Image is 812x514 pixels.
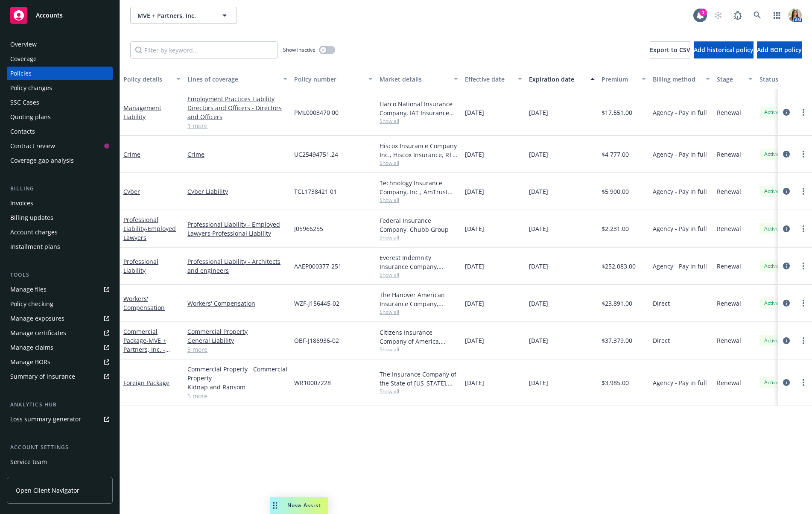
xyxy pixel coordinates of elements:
[710,7,727,24] a: Start snowing
[294,187,337,196] span: TCL1738421 01
[10,470,64,483] div: Sales relationships
[7,400,113,409] div: Analytics hub
[729,7,746,24] a: Report a Bug
[798,336,809,346] a: more
[123,295,165,312] a: Workers' Compensation
[7,312,113,325] span: Manage exposures
[380,234,458,241] span: Show all
[10,225,58,239] div: Account charges
[10,38,37,51] div: Overview
[187,383,287,391] a: Kidnap and Ransom
[650,46,690,54] span: Export to CSV
[380,178,458,196] div: Technology Insurance Company, Inc., AmTrust Financial Services
[7,470,113,483] a: Sales relationships
[36,12,63,19] span: Accounts
[763,379,780,386] span: Active
[653,75,701,84] div: Billing method
[7,326,113,340] a: Manage certificates
[602,224,629,233] span: $2,231.00
[529,150,548,159] span: [DATE]
[10,52,37,66] div: Coverage
[10,81,52,95] div: Policy changes
[10,196,33,210] div: Invoices
[10,326,66,340] div: Manage certificates
[798,107,809,117] a: more
[649,69,713,89] button: Billing method
[781,107,792,117] a: circleInformation
[798,261,809,271] a: more
[717,75,743,84] div: Stage
[294,75,363,84] div: Policy number
[529,75,585,84] div: Expiration date
[781,336,792,346] a: circleInformation
[465,108,484,117] span: [DATE]
[781,186,792,196] a: circleInformation
[187,75,278,84] div: Lines of coverage
[187,150,287,159] a: Crime
[759,75,812,84] div: Status
[694,46,754,54] span: Add historical policy
[529,299,548,308] span: [DATE]
[602,378,629,387] span: $3,985.00
[123,187,140,196] a: Cyber
[380,159,458,166] span: Show all
[7,211,113,225] a: Billing updates
[763,225,780,233] span: Active
[7,196,113,210] a: Invoices
[187,336,287,345] a: General Liability
[380,308,458,315] span: Show all
[380,346,458,353] span: Show all
[16,486,79,495] span: Open Client Navigator
[10,455,47,469] div: Service team
[380,253,458,271] div: Everest Indemnity Insurance Company, Everest, RT Specialty Insurance Services, LLC (RSG Specialty...
[717,108,741,117] span: Renewal
[130,7,237,24] button: MVE + Partners, Inc.
[529,336,548,345] span: [DATE]
[781,149,792,159] a: circleInformation
[717,224,741,233] span: Renewal
[7,81,113,95] a: Policy changes
[380,328,458,346] div: Citizens Insurance Company of America, Hanover Insurance Group
[7,154,113,167] a: Coverage gap analysis
[653,299,670,308] span: Direct
[653,187,707,196] span: Agency - Pay in full
[10,312,64,325] div: Manage exposures
[123,225,176,242] span: - Employed Lawyers
[294,299,339,308] span: WZF-J156445-02
[270,497,280,514] div: Drag to move
[130,41,278,58] input: Filter by keyword...
[781,377,792,388] a: circleInformation
[798,186,809,196] a: more
[376,69,461,89] button: Market details
[653,224,707,233] span: Agency - Pay in full
[123,379,169,387] a: Foreign Package
[7,125,113,138] a: Contacts
[187,187,287,196] a: Cyber Liability
[294,108,339,117] span: PML0003470 00
[287,502,321,509] span: Nova Assist
[465,150,484,159] span: [DATE]
[529,262,548,271] span: [DATE]
[7,283,113,296] a: Manage files
[380,271,458,278] span: Show all
[650,41,690,58] button: Export to CSV
[294,224,323,233] span: J05966255
[187,345,287,354] a: 3 more
[7,370,113,383] a: Summary of insurance
[653,108,707,117] span: Agency - Pay in full
[10,154,74,167] div: Coverage gap analysis
[763,262,780,270] span: Active
[294,262,342,271] span: AAEP000377-251
[123,216,176,242] a: Professional Liability
[137,11,211,20] span: MVE + Partners, Inc.
[7,412,113,426] a: Loss summary generator
[653,336,670,345] span: Direct
[798,298,809,308] a: more
[768,7,786,24] a: Switch app
[10,412,81,426] div: Loss summary generator
[294,336,339,345] span: OBF-J186936-02
[653,150,707,159] span: Agency - Pay in full
[10,283,47,296] div: Manage files
[757,41,802,58] button: Add BOR policy
[7,184,113,193] div: Billing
